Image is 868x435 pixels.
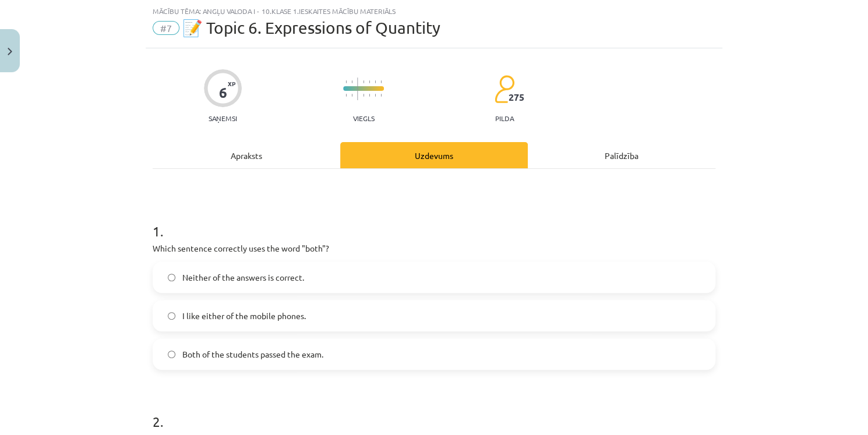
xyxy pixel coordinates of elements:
[351,94,352,97] img: icon-short-line-57e1e144782c952c97e751825c79c345078a6d821885a25fce030b3d8c18986b.svg
[357,77,358,100] img: icon-long-line-d9ea69661e0d244f92f715978eff75569469978d946b2353a9bb055b3ed8787d.svg
[494,75,514,104] img: students-c634bb4e5e11cddfef0936a35e636f08e4e9abd3cc4e673bd6f9a4125e45ecb1.svg
[168,351,175,358] input: Both of the students passed the exam.
[153,21,179,35] span: #7
[340,142,528,168] div: Uzdevums
[351,80,352,83] img: icon-short-line-57e1e144782c952c97e751825c79c345078a6d821885a25fce030b3d8c18986b.svg
[528,142,715,168] div: Palīdzība
[363,94,364,97] img: icon-short-line-57e1e144782c952c97e751825c79c345078a6d821885a25fce030b3d8c18986b.svg
[182,271,304,284] span: Neither of the answers is correct.
[182,310,306,322] span: I like either of the mobile phones.
[228,80,235,87] span: XP
[369,80,370,83] img: icon-short-line-57e1e144782c952c97e751825c79c345078a6d821885a25fce030b3d8c18986b.svg
[363,80,364,83] img: icon-short-line-57e1e144782c952c97e751825c79c345078a6d821885a25fce030b3d8c18986b.svg
[153,242,715,254] p: Which sentence correctly uses the word "both"?
[495,114,514,122] p: pilda
[153,393,715,429] h1: 2 .
[345,80,347,83] img: icon-short-line-57e1e144782c952c97e751825c79c345078a6d821885a25fce030b3d8c18986b.svg
[375,80,376,83] img: icon-short-line-57e1e144782c952c97e751825c79c345078a6d821885a25fce030b3d8c18986b.svg
[153,203,715,239] h1: 1 .
[153,7,715,15] div: Mācību tēma: Angļu valoda i - 10.klase 1.ieskaites mācību materiāls
[369,94,370,97] img: icon-short-line-57e1e144782c952c97e751825c79c345078a6d821885a25fce030b3d8c18986b.svg
[153,142,340,168] div: Apraksts
[8,48,12,55] img: icon-close-lesson-0947bae3869378f0d4975bcd49f059093ad1ed9edebbc8119c70593378902aed.svg
[168,312,175,320] input: I like either of the mobile phones.
[353,114,375,122] p: Viegls
[182,348,323,360] span: Both of the students passed the exam.
[509,92,524,102] span: 275
[168,274,175,281] input: Neither of the answers is correct.
[380,80,382,83] img: icon-short-line-57e1e144782c952c97e751825c79c345078a6d821885a25fce030b3d8c18986b.svg
[375,94,376,97] img: icon-short-line-57e1e144782c952c97e751825c79c345078a6d821885a25fce030b3d8c18986b.svg
[219,84,227,101] div: 6
[204,114,242,122] p: Saņemsi
[345,94,347,97] img: icon-short-line-57e1e144782c952c97e751825c79c345078a6d821885a25fce030b3d8c18986b.svg
[182,18,440,37] span: 📝 Topic 6. Expressions of Quantity
[380,94,382,97] img: icon-short-line-57e1e144782c952c97e751825c79c345078a6d821885a25fce030b3d8c18986b.svg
